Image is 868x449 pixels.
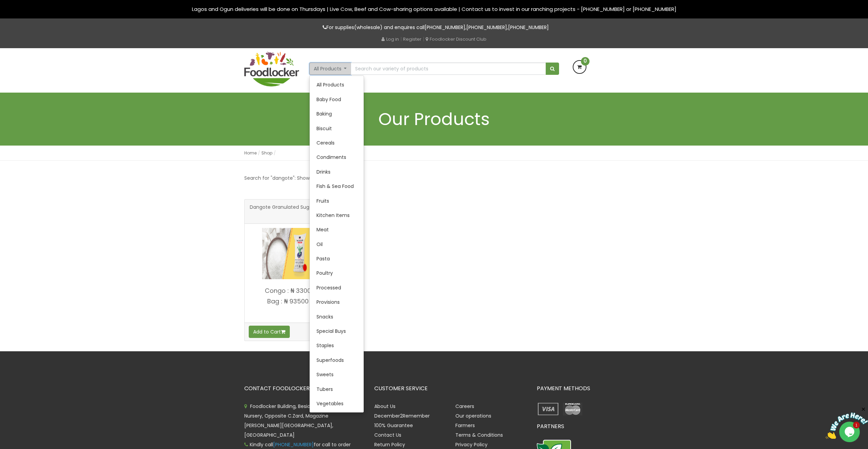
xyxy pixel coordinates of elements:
input: Search our variety of products [351,63,546,75]
h3: PARTNERS [537,423,624,430]
span: | [423,36,424,42]
a: About Us [374,403,396,410]
p: Bag : ₦ 93500 [245,298,331,305]
span: 0 [581,57,590,66]
a: [PHONE_NUMBER] [273,441,314,448]
a: Home [244,150,257,156]
span: Kindly call for call to order [244,441,351,448]
a: [PHONE_NUMBER] [508,24,549,31]
a: Special Buys [310,324,364,338]
a: Snacks [310,310,364,324]
h3: PAYMENT METHODS [537,385,624,392]
a: Careers [455,403,474,410]
button: All Products [309,63,351,75]
p: Search for "dangote": Showing 1–1 of 1 results [244,174,350,182]
a: Superfoods [310,353,364,367]
a: Contact Us [374,432,401,438]
a: Baking [310,107,364,121]
a: Provisions [310,295,364,309]
a: Kitchen Items [310,208,364,222]
a: Processed [310,281,364,295]
a: Drinks [310,165,364,179]
p: Congo : ₦ 3300 [245,287,331,294]
a: Meat [310,222,364,237]
a: Pasta [310,251,364,266]
a: Staples [310,338,364,353]
span: Lagos and Ogun deliveries will be done on Thursdays | Live Cow, Beef and Cow-sharing options avai... [192,5,676,13]
a: Fruits [310,194,364,208]
a: Return Policy [374,441,405,448]
span: | [400,36,402,42]
a: Cereals [310,136,364,150]
span: Dangote Granulated Sugar [250,205,314,218]
a: Log in [381,36,399,42]
a: Terms & Conditions [455,432,503,438]
a: Biscuit [310,121,364,136]
a: Sweets [310,367,364,382]
img: payment [561,402,584,417]
a: Farmers [455,422,475,429]
a: Poultry [310,266,364,280]
a: [PHONE_NUMBER] [466,24,507,31]
a: All Products [310,78,364,92]
a: Our operations [455,412,491,419]
img: Dangote Granulated Sugar [262,228,313,279]
a: Baby Food [310,92,364,107]
img: payment [537,402,560,417]
a: 100% Guarantee [374,422,413,429]
a: Oil [310,237,364,251]
p: For supplies(wholesale) and enquires call , , [244,24,624,31]
button: Add to Cart [249,326,290,338]
i: Add to cart [281,329,285,334]
a: Register [403,36,422,42]
a: Tubers [310,382,364,396]
a: [PHONE_NUMBER] [425,24,465,31]
a: Privacy Policy [455,441,488,448]
span: Foodlocker Building, Beside Creative Minds Nursery, Opposite C.Zard, Magazine [PERSON_NAME][GEOGR... [244,403,350,438]
img: FoodLocker [244,52,299,86]
iframe: chat widget [826,406,868,439]
h3: CUSTOMER SERVICE [374,385,527,392]
h1: Our Products [244,110,624,128]
a: Fish & Sea Food [310,179,364,193]
a: December2Remember [374,412,430,419]
a: Vegetables [310,396,364,411]
a: Condiments [310,150,364,164]
h3: CONTACT FOODLOCKER [244,385,364,392]
a: Foodlocker Discount Club [426,36,487,42]
a: Shop [261,150,272,156]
